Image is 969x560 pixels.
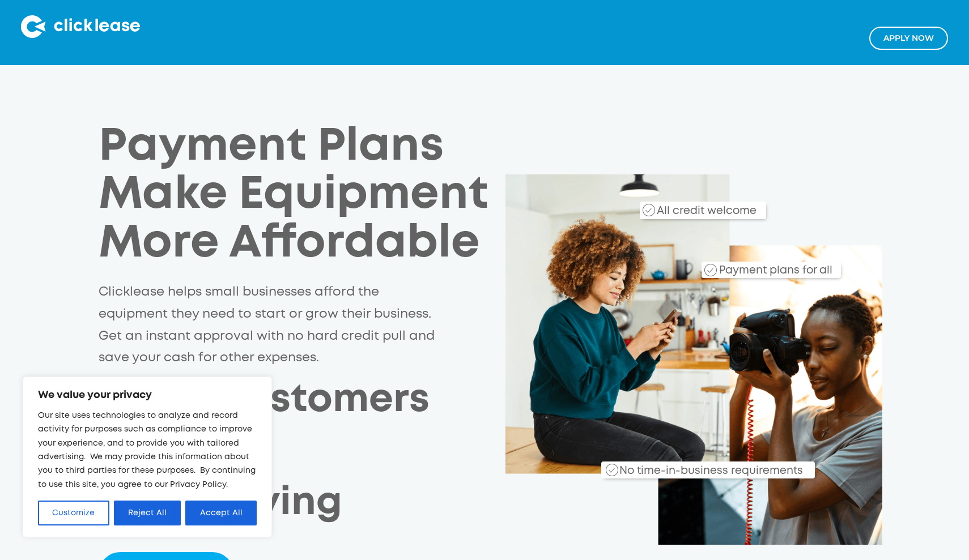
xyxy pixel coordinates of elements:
[869,27,948,50] a: Apply NOw
[38,501,109,525] button: Customize
[704,264,717,276] img: Checkmark_callout
[21,15,140,38] img: Clicklease logo
[23,377,272,537] div: We value your privacy
[554,451,815,478] div: No time-in-business requirements
[606,464,618,476] img: Checkmark_callout
[643,204,655,216] img: Checkmark_callout
[38,388,257,402] p: We value your privacy
[715,256,832,278] div: Payment plans for all
[38,412,256,488] span: Our site uses technologies to analyze and record activity for purposes such as compliance to impr...
[505,174,882,545] img: Clicklease_customers
[99,281,437,369] p: Clicklease helps small businesses afford the equipment they need to start or grow their business....
[185,501,257,525] button: Accept All
[114,501,181,525] button: Reject All
[99,375,506,529] h2: What Customers Have Been Saying
[99,123,506,268] h1: Payment Plans Make Equipment More Affordable
[612,196,766,219] div: All credit welcome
